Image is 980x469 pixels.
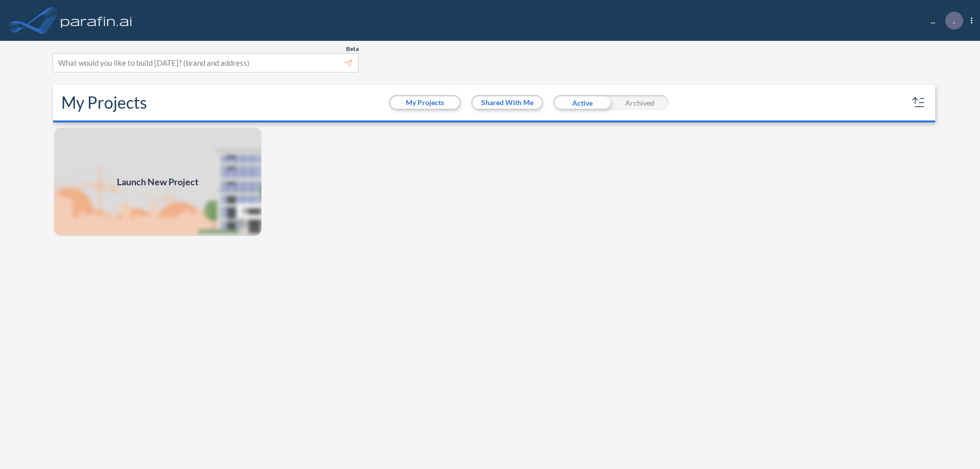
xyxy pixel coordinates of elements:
[473,96,542,109] button: Shared With Me
[59,10,134,31] img: logo
[390,96,459,109] button: My Projects
[911,94,927,111] button: sort
[61,93,147,112] h2: My Projects
[915,12,972,30] div: ...
[53,127,262,237] a: Launch New Project
[346,45,359,53] span: Beta
[53,127,262,237] img: add
[611,95,669,110] div: Archived
[117,175,199,189] span: Launch New Project
[953,16,955,25] p: .
[553,95,611,110] div: Active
